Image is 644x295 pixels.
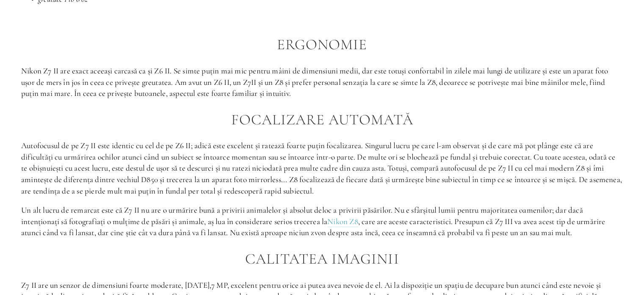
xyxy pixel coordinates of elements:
[231,111,413,129] font: Focalizare automată
[277,36,367,53] font: Ergonomie
[21,66,610,98] font: Nikon Z7 II are exact aceeași carcasă ca și Z6 II. Se simte puțin mai mic pentru mâini de dimensi...
[327,216,358,226] font: Nikon Z8
[327,216,358,227] a: Nikon Z8
[245,250,399,268] font: Calitatea imaginii
[21,205,585,226] font: Un alt lucru de remarcat este că Z7 II nu are o urmărire bună a privirii animalelor și absolut de...
[21,140,624,195] font: Autofocusul de pe Z7 II este identic cu cel de pe Z6 II; adică este excelent și ratează foarte pu...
